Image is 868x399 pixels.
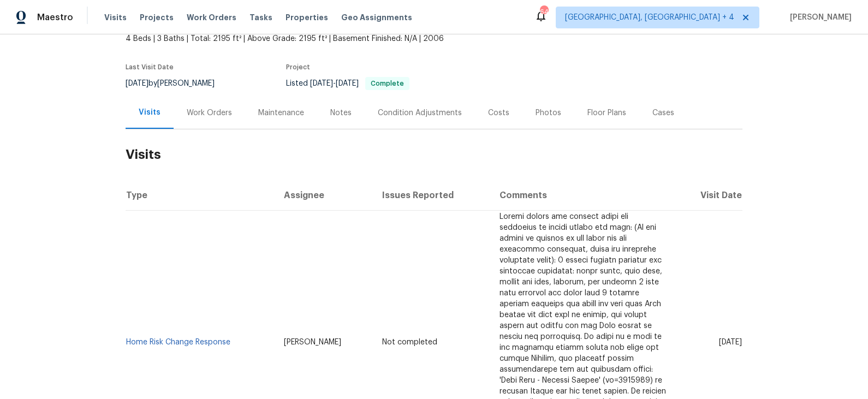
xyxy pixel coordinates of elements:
div: Floor Plans [587,108,626,118]
div: Photos [536,108,561,118]
th: Assignee [275,180,373,211]
span: [DATE] [719,338,742,346]
span: Visits [104,12,127,23]
span: Last Visit Date [126,64,174,70]
span: 4 Beds | 3 Baths | Total: 2195 ft² | Above Grade: 2195 ft² | Basement Finished: N/A | 2006 [126,33,521,44]
div: Work Orders [187,108,232,118]
span: Properties [286,12,328,23]
div: Condition Adjustments [378,108,462,118]
span: [GEOGRAPHIC_DATA], [GEOGRAPHIC_DATA] + 4 [565,12,734,23]
span: [DATE] [310,80,333,87]
span: Project [286,64,310,70]
div: by [PERSON_NAME] [126,77,228,90]
span: [DATE] [126,80,148,87]
th: Comments [491,180,676,211]
th: Visit Date [676,180,742,211]
span: Listed [286,80,409,87]
span: - [310,80,359,87]
span: Not completed [382,338,437,346]
div: Visits [139,107,160,118]
h2: Visits [126,129,742,180]
span: [DATE] [336,80,359,87]
span: Maestro [37,12,73,23]
div: 64 [540,7,548,17]
div: Costs [488,108,509,118]
span: [PERSON_NAME] [284,338,341,346]
span: Complete [366,80,408,87]
span: Work Orders [187,12,236,23]
span: Tasks [249,14,272,21]
th: Type [126,180,275,211]
a: Home Risk Change Response [126,338,230,346]
th: Issues Reported [373,180,491,211]
div: Maintenance [258,108,304,118]
span: Projects [140,12,174,23]
span: Geo Assignments [341,12,412,23]
div: Cases [652,108,674,118]
div: Notes [330,108,352,118]
span: [PERSON_NAME] [786,12,852,23]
